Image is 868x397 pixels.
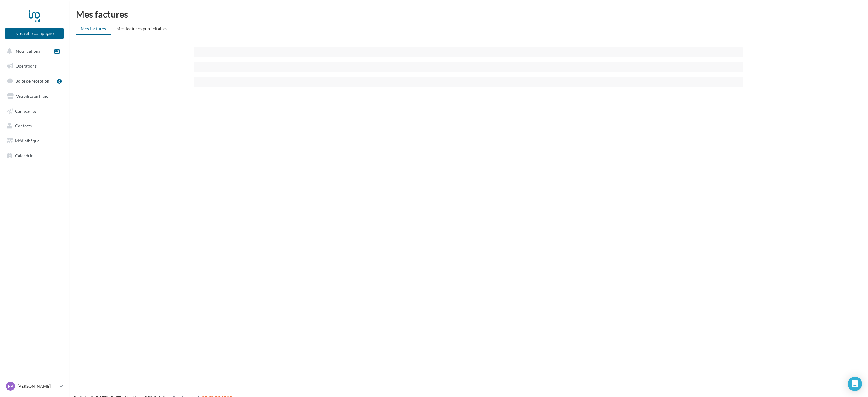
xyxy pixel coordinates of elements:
span: Calendrier [15,153,35,158]
span: Médiathèque [15,138,39,143]
a: PP [PERSON_NAME] [5,381,64,392]
a: Campagnes [4,105,65,117]
button: Nouvelle campagne [5,28,64,39]
span: Campagnes [15,108,37,113]
span: Boîte de réception [15,78,49,83]
div: 12 [54,49,60,54]
a: Visibilité en ligne [4,90,65,103]
p: [PERSON_NAME] [17,383,57,389]
h1: Mes factures [76,10,861,19]
span: Opérations [16,63,37,68]
a: Boîte de réception6 [4,74,65,87]
div: 6 [57,79,62,84]
span: PP [8,383,13,389]
div: Open Intercom Messenger [848,377,862,391]
span: Mes factures publicitaires [116,26,167,31]
a: Médiathèque [4,135,65,147]
span: Contacts [15,123,32,128]
span: Notifications [16,48,40,54]
a: Contacts [4,120,65,132]
a: Opérations [4,60,65,72]
span: Visibilité en ligne [16,94,48,99]
a: Calendrier [4,149,65,162]
button: Notifications 12 [4,45,63,57]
